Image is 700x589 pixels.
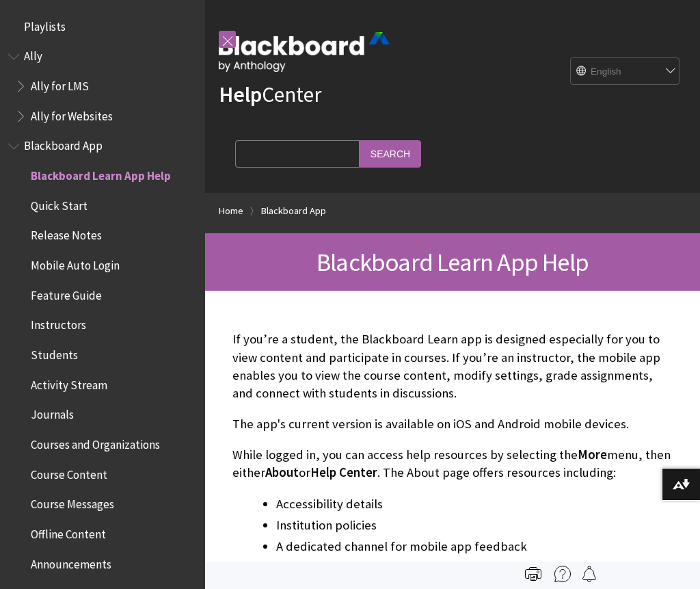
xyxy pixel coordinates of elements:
[31,314,86,332] span: Instructors
[360,140,421,167] input: Search
[31,374,107,392] span: Activity Stream
[310,464,377,480] span: Help Center
[31,75,89,93] span: Ally for LMS
[24,135,103,153] span: Blackboard App
[31,254,120,272] span: Mobile Auto Login
[8,45,197,128] nav: Book outline for Anthology Ally Help
[219,81,262,108] strong: Help
[219,32,390,72] img: Blackboard by Anthology
[571,58,680,86] select: Site Language Selector
[24,15,66,34] span: Playlists
[31,553,111,571] span: Announcements
[581,566,597,582] img: Follow this page
[232,330,673,402] p: If you’re a student, the Blackboard Learn app is designed especially for you to view content and ...
[31,493,114,512] span: Course Messages
[261,202,326,220] a: Blackboard App
[232,415,673,433] p: The app's current version is available on iOS and Android mobile devices.
[276,558,673,577] li: Privacy policies
[31,523,106,541] span: Offline Content
[31,404,74,422] span: Journals
[219,81,321,108] a: HelpCenter
[31,194,87,213] span: Quick Start
[578,447,607,462] span: More
[8,15,197,38] nav: Book outline for Playlists
[24,45,42,64] span: Ally
[31,343,78,362] span: Students
[276,537,673,556] li: A dedicated channel for mobile app feedback
[31,433,160,451] span: Courses and Organizations
[276,516,673,535] li: Institution policies
[232,446,673,482] p: While logged in, you can access help resources by selecting the menu, then either or . The About ...
[219,202,243,220] a: Home
[265,464,299,480] span: About
[317,246,589,278] span: Blackboard Learn App Help
[525,566,541,582] img: Print
[554,566,571,582] img: More help
[31,463,107,482] span: Course Content
[31,105,113,123] span: Ally for Websites
[31,284,102,302] span: Feature Guide
[31,224,102,243] span: Release Notes
[31,164,171,183] span: Blackboard Learn App Help
[276,495,673,514] li: Accessibility details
